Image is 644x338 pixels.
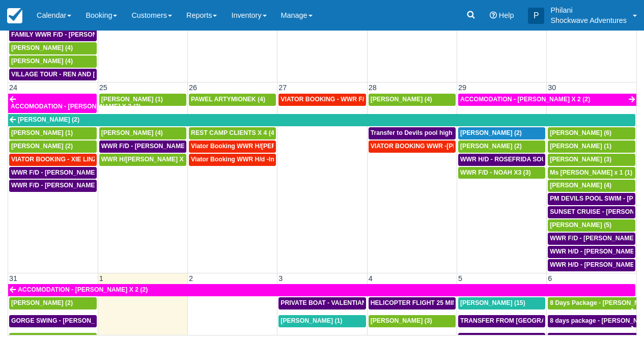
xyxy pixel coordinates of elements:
span: WWR H/[PERSON_NAME] X 3 (3) [101,156,198,163]
a: Viator Booking WWR H/d -Inchbald [PERSON_NAME] X 4 (4) [189,154,276,166]
span: 27 [277,83,288,92]
span: 28 [368,83,378,92]
a: PRIVATE BOAT - VALENTIAN [PERSON_NAME] X 4 (4) [278,297,366,309]
span: VIATOR BOOKING WWR -[PERSON_NAME] X2 (2) [371,143,518,150]
a: [PERSON_NAME] (4) [369,94,456,106]
span: 26 [188,83,198,92]
a: WWR F/D - NOAH X3 (3) [458,167,545,179]
a: WWR H/D - ROSEFRIDA SOUER X 2 (2) [458,154,545,166]
span: 31 [8,274,18,283]
span: 2 [188,274,194,283]
span: 30 [547,83,557,92]
span: [PERSON_NAME] (4) [550,182,611,189]
a: [PERSON_NAME] (15) [458,297,545,309]
a: TRANSFER FROM [GEOGRAPHIC_DATA] TO VIC FALLS - [PERSON_NAME] X 1 (1) [458,315,545,327]
span: Help [499,11,514,19]
a: [PERSON_NAME] (3) [369,315,456,327]
a: VIATOR BOOKING - WWR F/D [PERSON_NAME] X 2 (3) [278,94,366,106]
a: ACCOMODATION - [PERSON_NAME] X 2 (2) [8,94,97,113]
span: PAWEL ARTYMIONEK (4) [191,96,265,103]
span: PRIVATE BOAT - VALENTIAN [PERSON_NAME] X 4 (4) [281,299,440,306]
span: Transfer to Devils pool high tea- [PERSON_NAME] X4 (4) [371,129,538,136]
a: VIATOR BOOKING WWR -[PERSON_NAME] X2 (2) [369,140,456,153]
a: [PERSON_NAME] (6) [548,127,635,139]
span: 6 [547,274,553,283]
span: Viator Booking WWR H/[PERSON_NAME] X 8 (8) [191,143,334,150]
span: WWR F/D - [PERSON_NAME] X 2 (2) [11,182,118,189]
a: SUNSET CRUISE - [PERSON_NAME] X1 (5) [548,206,635,218]
span: REST CAMP CLIENTS X 4 (4) [191,129,276,136]
span: [PERSON_NAME] (2) [460,143,522,150]
a: FAMILY WWR F/D - [PERSON_NAME] X4 (4) [9,29,97,41]
a: [PERSON_NAME] (4) [9,42,97,54]
span: [PERSON_NAME] (4) [11,58,73,65]
span: [PERSON_NAME] (1) [281,317,342,324]
a: WWR H/D - [PERSON_NAME] X 2 (2) [548,246,635,258]
a: [PERSON_NAME] (2) [458,127,545,139]
span: VILLAGE TOUR - REN AND [PERSON_NAME] X4 (4) [11,71,164,78]
a: Transfer to Devils pool high tea- [PERSON_NAME] X4 (4) [369,127,456,139]
i: Help [490,12,497,19]
a: [PERSON_NAME] (5) [548,219,635,232]
a: [PERSON_NAME] (1) [548,140,635,153]
a: WWR F/D - [PERSON_NAME] 1 (1) [9,167,97,179]
div: P [528,8,544,24]
a: WWR F/D - [PERSON_NAME] (5) [99,140,186,153]
span: 24 [8,83,18,92]
span: WWR H/D - ROSEFRIDA SOUER X 2 (2) [460,156,575,163]
span: [PERSON_NAME] (3) [371,317,432,324]
a: VIATOR BOOKING - XIE LINZHEN X4 (4) [9,154,97,166]
span: [PERSON_NAME] (2) [460,129,522,136]
p: Philani [550,5,627,15]
span: [PERSON_NAME] (15) [460,299,525,306]
span: [PERSON_NAME] (5) [550,221,611,229]
span: [PERSON_NAME] (4) [101,129,163,136]
span: [PERSON_NAME] (2) [18,116,79,123]
span: [PERSON_NAME] (4) [371,96,432,103]
span: [PERSON_NAME] (2) [11,299,73,306]
a: PAWEL ARTYMIONEK (4) [189,94,276,106]
span: HELICOPTER FLIGHT 25 MINS- [PERSON_NAME] X1 (1) [371,299,536,306]
a: GORGE SWING - [PERSON_NAME] X 2 (2) [9,315,97,327]
a: [PERSON_NAME] (4) [99,127,186,139]
a: [PERSON_NAME] (4) [9,55,97,68]
a: WWR F/D - [PERSON_NAME] [PERSON_NAME] OHKKA X1 (1) [548,233,635,245]
img: checkfront-main-nav-mini-logo.png [7,8,22,23]
a: [PERSON_NAME] (3) [548,154,635,166]
p: Shockwave Adventures [550,15,627,25]
span: Ms [PERSON_NAME] x 1 (1) [550,169,632,176]
a: WWR H/D - [PERSON_NAME] X 3 (3) [548,259,635,271]
span: 25 [98,83,108,92]
a: PM DEVILS POOL SWIM - [PERSON_NAME] X 2 (2) [548,193,635,205]
span: [PERSON_NAME] (1) [11,129,73,136]
a: [PERSON_NAME] (1) [278,315,366,327]
span: WWR F/D - [PERSON_NAME] (5) [101,143,197,150]
a: REST CAMP CLIENTS X 4 (4) [189,127,276,139]
a: Viator Booking WWR H/[PERSON_NAME] X 8 (8) [189,140,276,153]
a: 8 Days Package - [PERSON_NAME] (1) [548,297,636,309]
a: ACCOMODATION - [PERSON_NAME] X 2 (2) [8,284,635,296]
span: 4 [368,274,374,283]
a: [PERSON_NAME] (2) [9,140,97,153]
span: VIATOR BOOKING - WWR F/D [PERSON_NAME] X 2 (3) [281,96,443,103]
a: HELICOPTER FLIGHT 25 MINS- [PERSON_NAME] X1 (1) [369,297,456,309]
span: Viator Booking WWR H/d -Inchbald [PERSON_NAME] X 4 (4) [191,156,369,163]
span: 5 [457,274,463,283]
span: [PERSON_NAME] (6) [550,129,611,136]
span: [PERSON_NAME] (2) [11,143,73,150]
span: ACCOMODATION - [PERSON_NAME] X 2 (2) [11,103,141,110]
span: GORGE SWING - [PERSON_NAME] X 2 (2) [11,317,135,324]
span: 1 [98,274,104,283]
span: [PERSON_NAME] (4) [11,44,73,51]
a: [PERSON_NAME] (2) [8,114,635,126]
a: Ms [PERSON_NAME] x 1 (1) [548,167,635,179]
span: ACCOMODATION - [PERSON_NAME] X 2 (2) [18,286,148,293]
span: FAMILY WWR F/D - [PERSON_NAME] X4 (4) [11,31,139,38]
span: ACCOMODATION - [PERSON_NAME] X 2 (2) [460,96,590,103]
span: WWR F/D - NOAH X3 (3) [460,169,531,176]
a: WWR F/D - [PERSON_NAME] X 2 (2) [9,180,97,192]
a: [PERSON_NAME] (4) [548,180,635,192]
a: [PERSON_NAME] (2) [458,140,545,153]
a: WWR H/[PERSON_NAME] X 3 (3) [99,154,186,166]
a: ACCOMODATION - [PERSON_NAME] X 2 (2) [458,94,636,106]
